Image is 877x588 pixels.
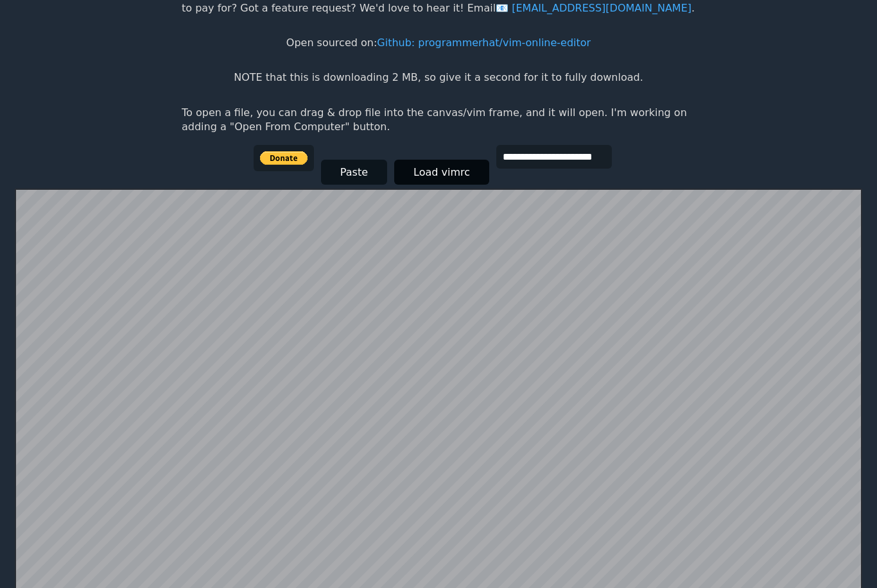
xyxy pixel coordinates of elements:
[394,160,489,185] button: Load vimrc
[377,37,591,49] a: Github: programmerhat/vim-online-editor
[234,71,643,85] p: NOTE that this is downloading 2 MB, so give it a second for it to fully download.
[286,36,591,50] p: Open sourced on:
[321,160,387,185] button: Paste
[182,106,695,135] p: To open a file, you can drag & drop file into the canvas/vim frame, and it will open. I'm working...
[496,2,691,14] a: [EMAIL_ADDRESS][DOMAIN_NAME]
